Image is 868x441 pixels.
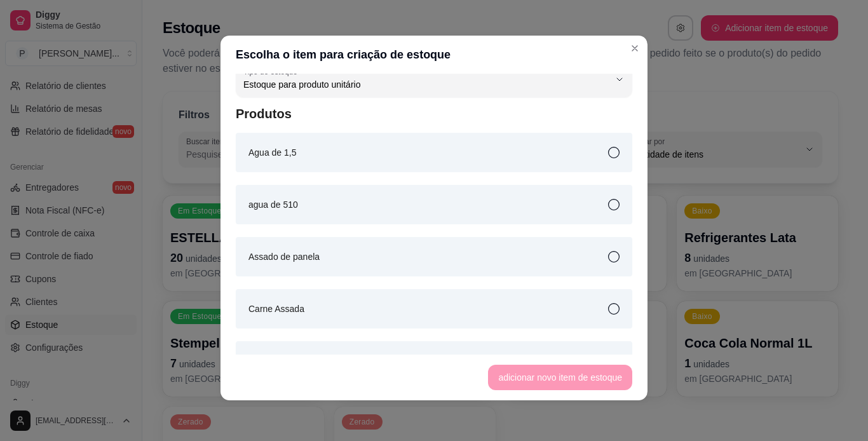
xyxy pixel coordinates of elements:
article: Produtos [236,105,632,123]
article: Coca Cola Normal 1L [248,354,334,368]
article: agua de 510 [248,198,298,212]
article: Carne Assada [248,302,304,316]
header: Escolha o item para criação de estoque [220,36,648,74]
button: Tipo do estoqueEstoque para produto unitário [236,62,632,97]
article: Agua de 1,5 [248,146,297,159]
span: Estoque para produto unitário [243,78,609,91]
button: Close [625,38,645,58]
article: Assado de panela [248,250,320,264]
